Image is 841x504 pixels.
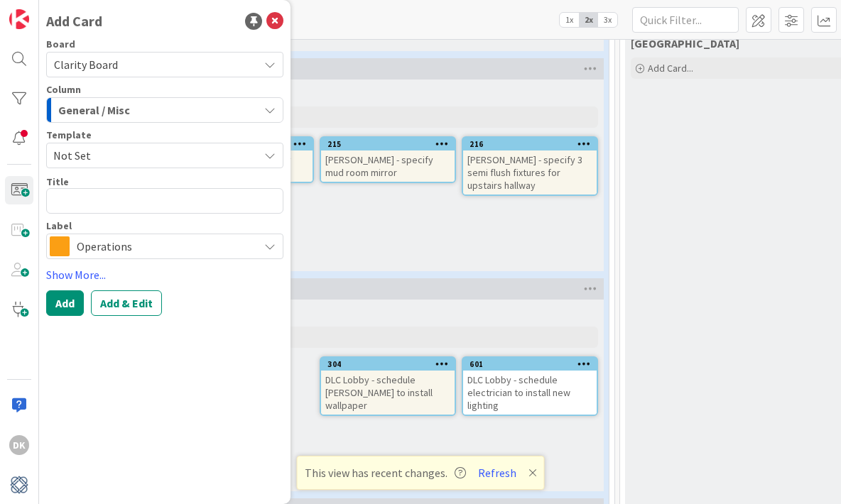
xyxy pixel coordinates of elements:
span: Devon [631,36,739,50]
span: Board [46,39,75,49]
div: 216 [470,139,597,149]
span: General / Misc [58,101,130,119]
span: Clarity Board [54,57,118,72]
span: 2x [579,13,598,27]
span: 3x [598,13,617,27]
img: Visit kanbanzone.com [9,9,29,29]
label: Title [46,175,69,188]
span: 1x [560,13,579,27]
span: Operations [77,236,251,256]
button: Add [46,290,84,316]
div: DLC Lobby - schedule [PERSON_NAME] to install wallpaper [321,371,455,415]
div: [PERSON_NAME] - specify 3 semi flush fixtures for upstairs hallway [463,150,597,195]
div: 216[PERSON_NAME] - specify 3 semi flush fixtures for upstairs hallway [463,138,597,195]
div: Add Card [46,11,102,32]
img: avatar [9,475,29,495]
div: 215 [327,139,455,149]
span: Label [46,221,72,231]
span: Template [46,130,92,140]
div: 215[PERSON_NAME] - specify mud room mirror [321,138,455,182]
div: 304 [321,358,455,371]
span: This view has recent changes. [305,464,466,481]
span: Not Set [53,146,248,165]
div: 304DLC Lobby - schedule [PERSON_NAME] to install wallpaper [321,358,455,415]
div: [PERSON_NAME] - specify mud room mirror [321,150,455,182]
input: Quick Filter... [632,7,739,33]
span: Column [46,84,81,94]
div: 601 [463,358,597,371]
div: 304 [327,359,455,369]
div: DK [9,435,29,455]
div: 601DLC Lobby - schedule electrician to install new lighting [463,358,597,415]
div: DLC Lobby - schedule electrician to install new lighting [463,371,597,415]
div: 601 [470,359,597,369]
div: 216 [463,138,597,150]
button: Add & Edit [91,290,162,316]
span: Add Card... [648,62,693,75]
button: Refresh [473,464,521,482]
a: Show More... [46,266,283,283]
button: General / Misc [46,97,283,123]
div: 215 [321,138,455,150]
